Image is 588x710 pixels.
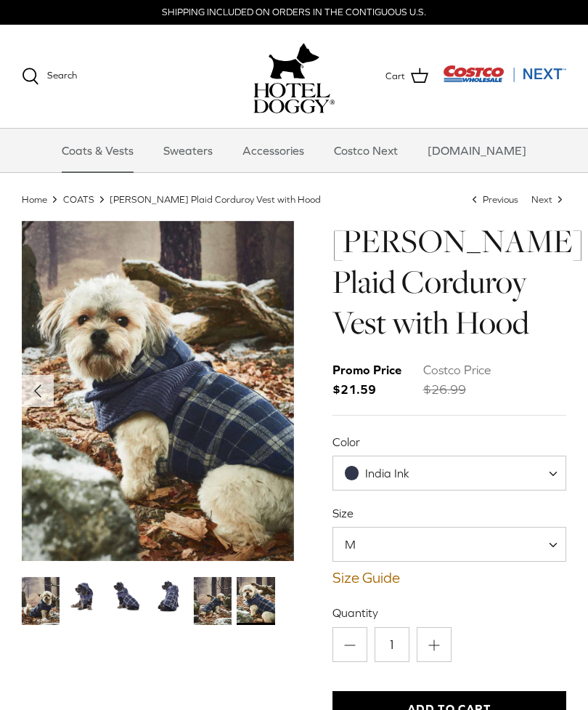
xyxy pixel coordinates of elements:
[332,605,567,621] label: Quantity
[375,627,409,662] input: Quantity
[385,69,405,84] span: Cart
[47,70,77,81] span: Search
[65,577,102,615] a: Thumbnail Link
[332,527,567,562] span: M
[253,39,335,113] a: hoteldoggy.com hoteldoggycom
[531,193,552,204] span: Next
[229,129,317,172] a: Accessories
[110,193,321,204] a: [PERSON_NAME] Plaid Corduroy Vest with Hood
[365,467,409,480] span: India Ink
[22,375,54,407] button: Previous
[423,360,491,380] div: Costco Price
[108,577,146,615] a: Thumbnail Link
[237,577,274,624] a: Thumbnail Link
[22,221,294,562] a: Show Gallery
[49,129,147,172] a: Coats & Vests
[22,193,47,204] a: Home
[332,569,567,586] a: Size Guide
[332,360,416,400] span: $21.59
[385,67,428,86] a: Cart
[151,577,189,615] a: Thumbnail Link
[194,577,232,624] a: Thumbnail Link
[415,129,539,172] a: [DOMAIN_NAME]
[332,434,567,450] label: Color
[443,74,566,85] a: Visit Costco Next
[332,360,401,380] div: Promo Price
[253,83,335,113] img: hoteldoggycom
[150,129,226,172] a: Sweaters
[22,577,60,624] a: Thumbnail Link
[333,536,385,552] span: M
[269,39,319,83] img: hoteldoggy.com
[483,193,518,204] span: Previous
[332,456,567,491] span: India Ink
[531,193,566,204] a: Next
[332,505,567,521] label: Size
[321,129,411,172] a: Costco Next
[63,193,94,204] a: COATS
[22,193,566,206] nav: Breadcrumbs
[22,68,77,85] a: Search
[423,382,466,397] s: $26.99
[333,466,439,481] span: India Ink
[443,65,566,83] img: Costco Next
[469,193,520,204] a: Previous
[332,221,567,344] h1: [PERSON_NAME] Plaid Corduroy Vest with Hood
